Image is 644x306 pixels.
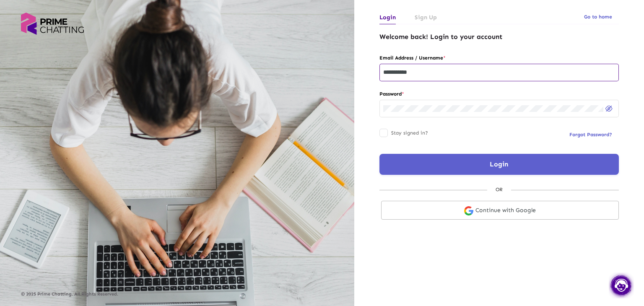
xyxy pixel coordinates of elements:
[487,185,511,194] div: OR
[415,10,437,24] a: Sign Up
[379,89,619,99] label: Password
[577,9,619,24] button: Go to home
[21,292,333,297] p: © 2025 Prime Chatting. All Rights Reserved.
[391,128,428,138] span: Stay signed in?
[379,53,619,62] label: Email Address / Username
[569,132,612,137] span: Forgot Password?
[381,201,619,220] a: Continue with Google
[563,127,619,142] button: Forgot Password?
[379,154,619,175] button: Login
[379,33,619,41] h4: Welcome back! Login to your account
[609,272,634,298] img: chat.png
[603,102,615,114] button: Hide password
[605,106,613,112] img: eye-off.svg
[464,206,473,215] img: google-login.svg
[379,10,396,24] a: Login
[490,160,508,168] span: Login
[584,14,612,20] span: Go to home
[21,13,84,35] img: logo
